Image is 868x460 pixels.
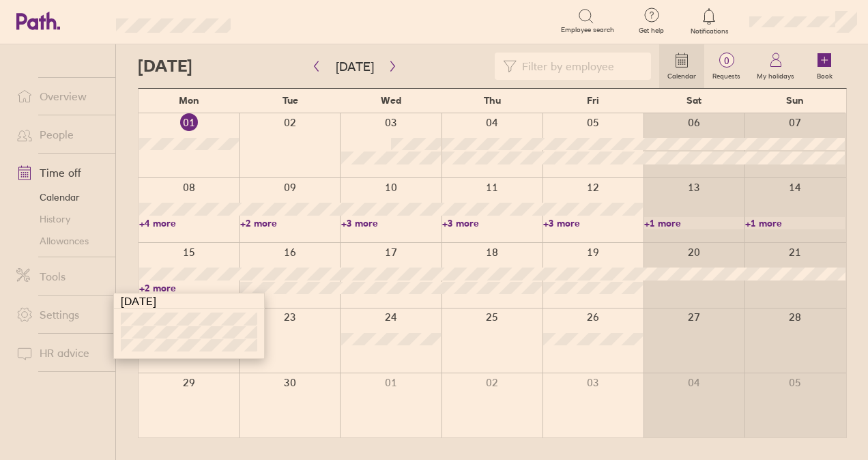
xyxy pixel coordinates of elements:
label: Book [809,68,841,81]
button: [DATE] [325,55,385,78]
a: +2 more [240,217,340,229]
input: Filter by employee [517,53,643,79]
a: HR advice [5,339,115,366]
span: Get help [629,27,674,35]
a: Tools [5,263,115,290]
span: Sat [686,95,701,106]
label: My holidays [749,68,802,81]
a: +3 more [442,217,542,229]
span: Mon [179,95,199,106]
a: History [5,208,115,230]
a: My holidays [749,44,802,88]
a: Settings [5,301,115,328]
span: 0 [704,55,749,66]
a: Book [802,44,846,88]
div: [DATE] [114,293,264,309]
div: Search [267,14,302,27]
a: Calendar [659,44,704,88]
a: +1 more [745,217,845,229]
a: Overview [5,83,115,110]
label: Requests [704,68,749,81]
a: People [5,121,115,148]
a: Calendar [5,186,115,208]
span: Employee search [561,26,614,34]
a: Time off [5,159,115,186]
span: Fri [587,95,599,106]
a: +1 more [644,217,744,229]
span: Thu [484,95,501,106]
span: Wed [381,95,401,106]
span: Sun [786,95,804,106]
a: Allowances [5,230,115,252]
span: Notifications [687,27,732,35]
a: 0Requests [704,44,749,88]
a: +3 more [341,217,441,229]
label: Calendar [659,68,704,81]
a: +4 more [139,217,239,229]
span: Tue [283,95,298,106]
a: +2 more [139,282,239,294]
a: Notifications [687,7,732,35]
a: +3 more [543,217,643,229]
